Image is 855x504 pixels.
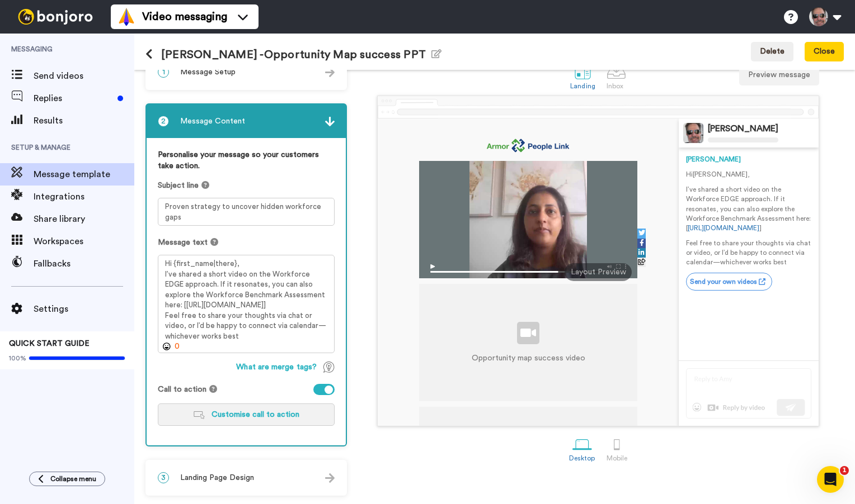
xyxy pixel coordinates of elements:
div: [PERSON_NAME] [686,155,811,164]
img: 93d49557-b9cd-42ce-88be-51da776a4767 [485,135,571,155]
span: 3 [158,472,169,483]
div: 3Landing Page Design [145,460,347,496]
span: Customise call to action [212,411,299,419]
span: Integrations [34,190,134,203]
div: Mobile [607,454,627,462]
span: Message Setup [180,66,236,78]
p: Feel free to share your thoughts via chat or video, or I’d be happy to connect via calendar—which... [686,239,811,267]
span: Share library [34,212,134,226]
label: Personalise your message so your customers take action. [158,149,335,172]
img: arrow.svg [325,117,335,126]
button: Delete [751,42,793,62]
span: Message template [34,168,134,181]
img: Profile Image [683,123,703,143]
textarea: Proven strategy to uncover hidden workforce gaps [158,198,335,226]
a: [URL][DOMAIN_NAME] [688,225,759,231]
img: arrow.svg [325,68,335,77]
img: video-library.svg [520,329,536,337]
button: Customise call to action [158,403,335,426]
div: 1Message Setup [145,54,347,90]
img: vm-color.svg [118,8,135,26]
div: Inbox [607,82,626,90]
iframe: Intercom live chat [817,466,844,493]
h1: [PERSON_NAME] -Opportunity Map success PPT [145,48,441,61]
span: 2 [158,116,169,127]
span: Subject line [158,180,199,191]
span: 1 [840,466,849,475]
span: QUICK START GUIDE [9,340,90,348]
button: Collapse menu [29,472,105,486]
span: Landing Page Design [180,472,254,483]
span: Message Content [180,116,245,127]
button: Close [805,42,844,62]
span: 100% [9,354,26,363]
img: customiseCTA.svg [194,411,205,419]
span: Results [34,114,134,127]
span: Settings [34,302,134,316]
span: What are merge tags? [236,362,317,373]
p: Opportunity map success video [472,353,585,364]
a: Inbox [601,57,632,96]
p: Hi [PERSON_NAME] , [686,170,811,179]
a: Mobile [601,429,633,468]
div: Desktop [569,454,595,462]
button: Preview message [739,65,819,85]
img: bj-logo-header-white.svg [13,9,97,25]
span: Replies [34,92,113,105]
p: I’ve shared a short video on the Workforce EDGE approach. If it resonates, you can also explore t... [686,185,811,233]
span: Send videos [34,69,134,83]
span: Call to action [158,384,206,395]
span: 1 [158,66,169,78]
span: Workspaces [34,235,134,248]
span: Message text [158,237,208,248]
span: Collapse menu [50,474,96,483]
a: Desktop [563,429,601,468]
a: Landing [565,57,601,96]
a: Send your own videos [686,273,772,291]
span: Fallbacks [34,257,134,270]
div: [PERSON_NAME] [708,123,778,134]
div: Landing [570,82,595,90]
img: arrow.svg [325,473,335,483]
img: player-controls-full.svg [419,259,637,278]
img: TagTips.svg [323,362,335,373]
img: reply-preview.svg [686,368,811,419]
textarea: Hi {first_name|there}, I’ve shared a short video on the Workforce EDGE approach. If it resonates,... [158,255,335,353]
span: Video messaging [142,9,227,25]
div: Layout Preview [565,263,632,281]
